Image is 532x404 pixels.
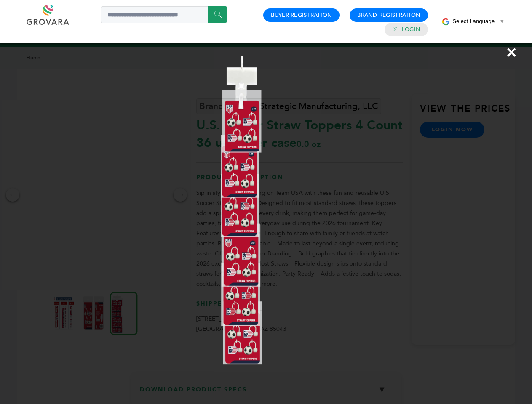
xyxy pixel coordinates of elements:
[452,18,505,24] a: Select Language​
[221,48,312,372] img: Image Preview
[357,11,420,19] a: Brand Registration
[499,18,505,24] span: ▼
[497,18,497,24] span: ​
[271,11,332,19] a: Buyer Registration
[506,40,517,64] span: ×
[402,26,420,33] a: Login
[101,6,227,23] input: Search a product or brand...
[452,18,495,24] span: Select Language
